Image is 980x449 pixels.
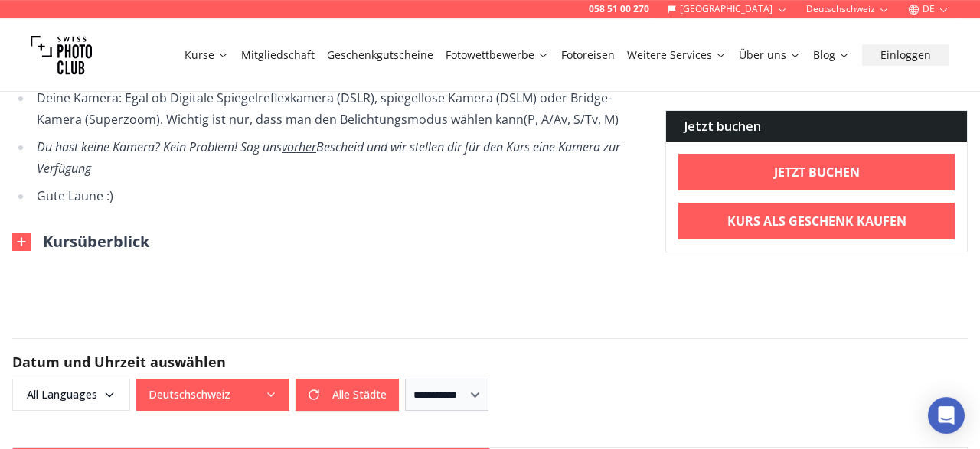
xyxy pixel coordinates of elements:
[739,47,801,63] a: Über uns
[862,44,949,66] button: Einloggen
[241,47,315,63] a: Mitgliedschaft
[589,3,649,15] a: 058 51 00 270
[282,138,316,155] u: vorher
[733,44,807,66] button: Über uns
[31,24,92,86] img: Swiss photo club
[37,138,620,177] em: Du hast keine Kamera? Kein Problem! Sag uns Bescheid und wir stellen dir für den Kurs eine Kamera...
[774,163,860,181] b: Jetzt buchen
[727,212,906,230] b: Kurs als Geschenk kaufen
[678,203,955,239] a: Kurs als Geschenk kaufen
[12,231,149,252] button: Kursüberblick
[561,47,615,63] a: Fotoreisen
[185,47,229,63] a: Kurse
[12,379,130,411] button: All Languages
[296,379,399,411] button: Alle Städte
[235,44,321,66] button: Mitgliedschaft
[446,47,549,63] a: Fotowettbewerbe
[136,379,289,411] button: Deutschschweiz
[12,351,968,373] h2: Datum und Uhrzeit auswählen
[666,111,967,142] div: Jetzt buchen
[621,44,733,66] button: Weitere Services
[32,185,641,207] li: Gute Laune :)
[627,47,727,63] a: Weitere Services
[928,397,965,434] div: Open Intercom Messenger
[807,44,856,66] button: Blog
[32,87,641,130] li: Deine Kamera: Egal ob Digitale Spiegelreflexkamera ( (P, A/Av, S/Tv, M)
[12,233,31,251] img: Outline Close
[439,44,555,66] button: Fotowettbewerbe
[321,44,439,66] button: Geschenkgutscheine
[678,154,955,190] a: Jetzt buchen
[813,47,850,63] a: Blog
[178,44,235,66] button: Kurse
[327,47,433,63] a: Geschenkgutscheine
[15,381,128,408] span: All Languages
[555,44,621,66] button: Fotoreisen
